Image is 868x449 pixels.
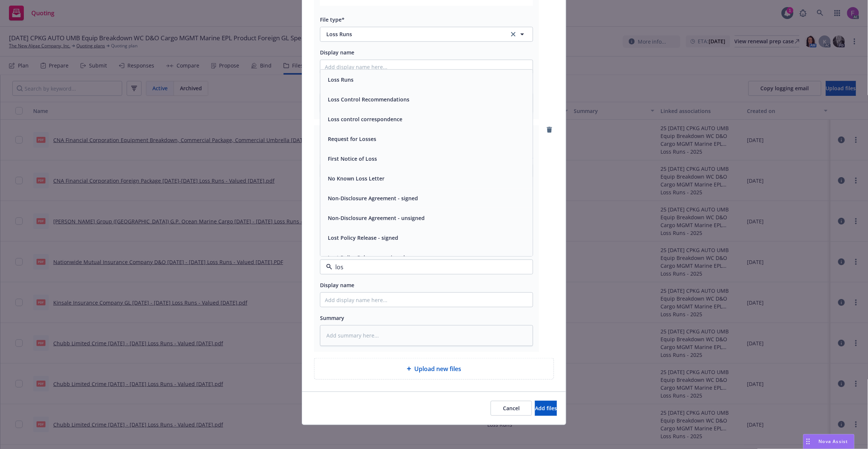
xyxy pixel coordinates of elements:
[509,30,518,39] a: clear selection
[491,401,532,416] button: Cancel
[535,401,557,416] button: Add files
[328,214,425,222] button: Non-Disclosure Agreement - unsigned
[503,405,520,412] span: Cancel
[328,135,376,143] button: Request for Losses
[328,194,418,202] button: Non-Disclosure Agreement - signed
[320,293,533,307] input: Add display name here...
[320,60,533,74] input: Add display name here...
[326,30,499,38] span: Loss Runs
[328,95,409,103] button: Loss Control Recommendations
[414,364,461,373] span: Upload new files
[328,115,402,123] button: Loss control correspondence
[314,358,554,380] div: Upload new files
[328,175,384,182] button: No Known Loss Letter
[320,27,533,42] button: Loss Runsclear selection
[320,314,344,321] span: Summary
[328,155,377,163] button: First Notice of Loss
[545,125,554,134] a: remove
[803,434,855,449] button: Nova Assist
[332,263,518,271] input: Filter by keyword
[328,76,354,84] button: Loss Runs
[320,49,354,56] span: Display name
[819,438,848,445] span: Nova Assist
[328,234,398,242] button: Lost Policy Release - signed
[535,405,557,412] span: Add files
[328,254,405,261] button: Lost Policy Release - unsigned
[804,434,813,449] div: Drag to move
[320,282,354,289] span: Display name
[320,16,345,23] span: File type*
